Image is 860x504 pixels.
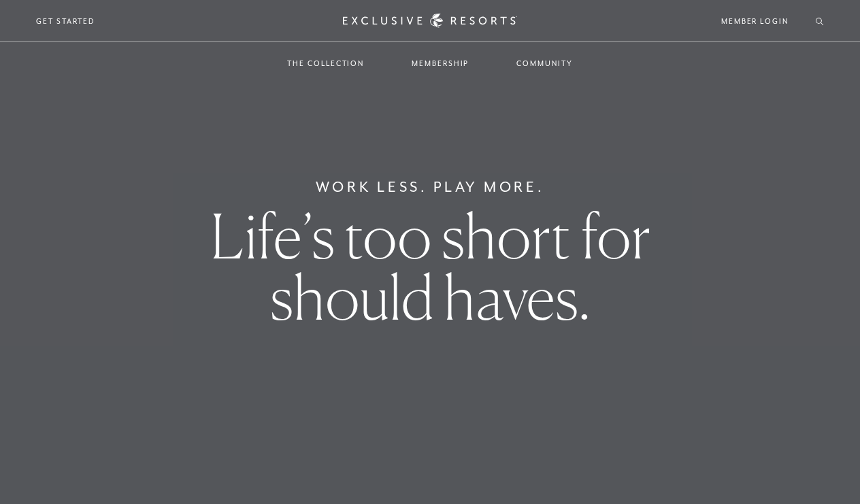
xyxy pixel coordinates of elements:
[503,44,586,83] a: Community
[36,15,95,27] a: Get Started
[398,44,482,83] a: Membership
[150,205,710,328] h1: Life’s too short for should haves.
[274,44,378,83] a: The Collection
[721,15,789,27] a: Member Login
[316,176,545,198] h6: Work Less. Play More.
